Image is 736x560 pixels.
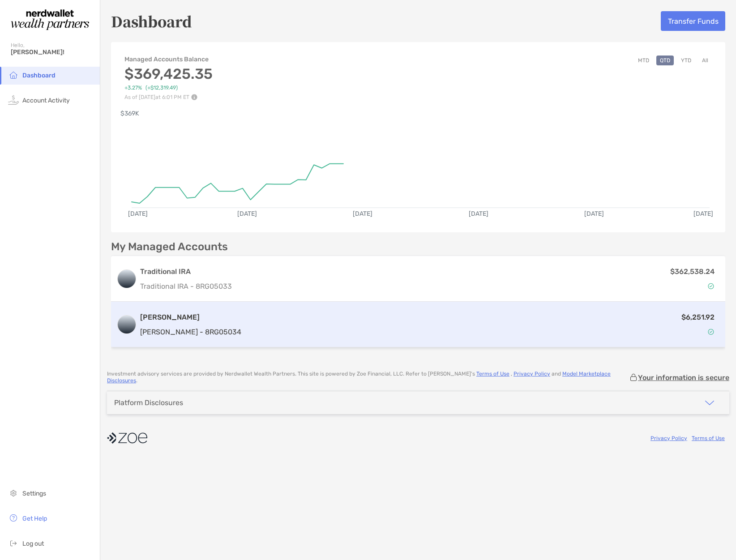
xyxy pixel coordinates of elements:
[681,312,715,323] p: $6,251.92
[650,435,687,441] a: Privacy Policy
[145,85,178,91] span: ( +$12,319.49 )
[692,435,725,441] a: Terms of Use
[124,85,142,91] span: +3.27%
[8,69,19,80] img: household icon
[140,326,241,338] p: [PERSON_NAME] - 8RG05034
[124,65,213,82] h3: $369,425.35
[476,371,509,377] a: Terms of Use
[114,398,183,407] div: Platform Disclosures
[677,56,695,65] button: YTD
[140,266,232,277] h3: Traditional IRA
[22,72,56,79] span: Dashboard
[237,210,257,218] text: [DATE]
[698,56,712,65] button: All
[11,48,94,56] span: [PERSON_NAME]!
[661,11,725,31] button: Transfer Funds
[128,210,148,218] text: [DATE]
[353,210,372,218] text: [DATE]
[693,210,713,218] text: [DATE]
[124,56,213,63] h4: Managed Accounts Balance
[22,490,46,497] span: Settings
[191,94,197,100] img: Performance Info
[656,56,674,65] button: QTD
[11,4,89,36] img: Zoe Logo
[704,398,715,408] img: icon arrow
[107,428,147,448] img: company logo
[8,487,19,498] img: settings icon
[670,266,715,277] p: $362,538.24
[107,371,629,384] p: Investment advisory services are provided by Nerdwallet Wealth Partners . This site is powered by...
[118,316,136,333] img: logo account
[638,373,729,382] p: Your information is secure
[584,210,604,218] text: [DATE]
[708,329,714,335] img: Account Status icon
[8,538,19,548] img: logout icon
[107,371,611,384] a: Model Marketplace Disclosures
[118,270,136,288] img: logo account
[8,513,19,523] img: get-help icon
[708,283,714,289] img: Account Status icon
[634,56,653,65] button: MTD
[124,94,213,100] p: As of [DATE] at 6:01 PM ET
[140,281,232,292] p: Traditional IRA - 8RG05033
[513,371,550,377] a: Privacy Policy
[8,94,19,105] img: activity icon
[140,312,241,323] h3: [PERSON_NAME]
[22,515,47,522] span: Get Help
[120,110,139,117] text: $369K
[111,11,192,31] h5: Dashboard
[111,241,228,252] p: My Managed Accounts
[22,97,70,104] span: Account Activity
[469,210,488,218] text: [DATE]
[22,540,44,547] span: Log out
